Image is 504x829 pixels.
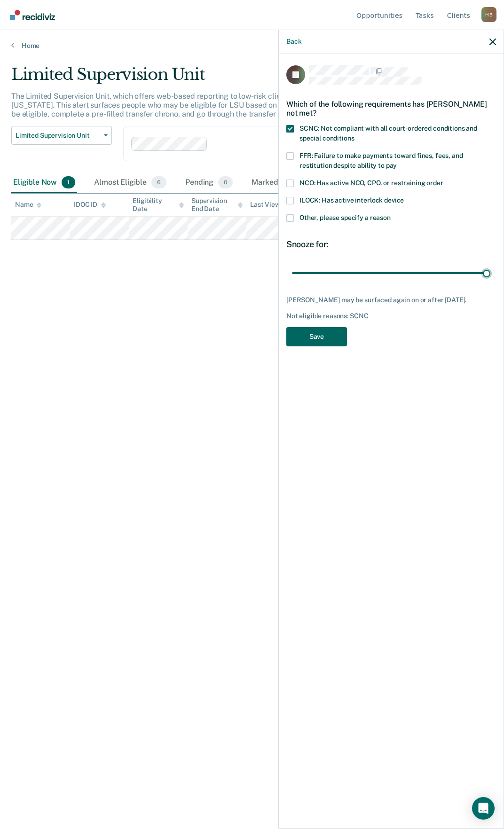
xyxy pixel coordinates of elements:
[250,201,296,209] div: Last Viewed
[299,214,391,221] span: Other, please specify a reason
[11,92,462,118] p: The Limited Supervision Unit, which offers web-based reporting to low-risk clients, is the lowest...
[299,125,477,142] span: SCNC: Not compliant with all court-ordered conditions and special conditions
[191,197,243,213] div: Supervision End Date
[250,172,332,193] div: Marked Ineligible
[62,176,75,188] span: 1
[299,179,443,187] span: NCO: Has active NCO, CPO, or restraining order
[133,197,184,213] div: Eligibility Date
[92,172,168,193] div: Almost Eligible
[481,7,496,22] button: Profile dropdown button
[286,239,496,250] div: Snooze for:
[286,312,496,320] div: Not eligible reasons: SCNC
[11,65,465,92] div: Limited Supervision Unit
[286,92,496,125] div: Which of the following requirements has [PERSON_NAME] not met?
[10,10,55,20] img: Recidiviz
[15,201,41,209] div: Name
[218,176,233,188] span: 0
[183,172,235,193] div: Pending
[11,172,77,193] div: Eligible Now
[286,327,347,346] button: Save
[16,132,100,140] span: Limited Supervision Unit
[299,152,463,169] span: FFR: Failure to make payments toward fines, fees, and restitution despite ability to pay
[299,196,404,204] span: ILOCK: Has active interlock device
[11,41,493,50] a: Home
[286,38,301,46] button: Back
[472,797,495,820] div: Open Intercom Messenger
[481,7,496,22] div: H B
[286,296,496,304] div: [PERSON_NAME] may be surfaced again on or after [DATE].
[151,176,166,188] span: 6
[74,201,106,209] div: IDOC ID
